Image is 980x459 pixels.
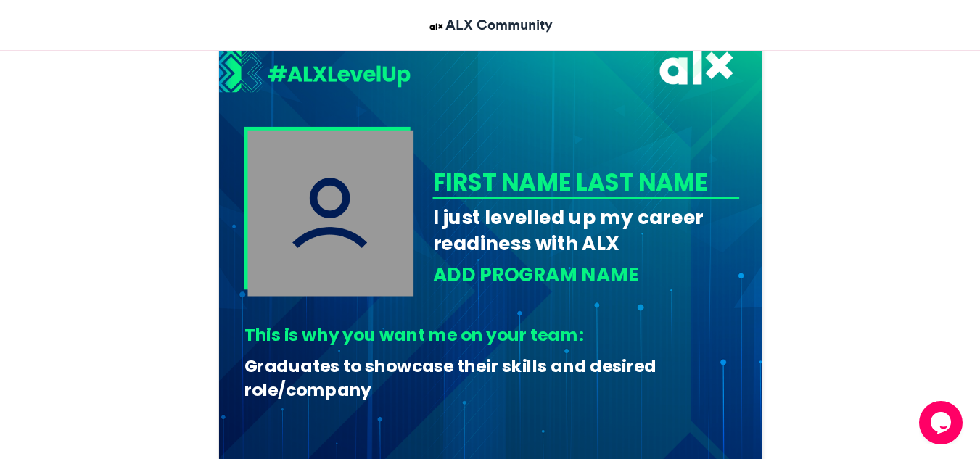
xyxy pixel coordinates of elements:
[432,165,734,199] div: FIRST NAME LAST NAME
[219,50,411,96] img: 1721821317.056-e66095c2f9b7be57613cf5c749b4708f54720bc2.png
[919,401,965,444] iframe: chat widget
[432,262,739,289] div: ADD PROGRAM NAME
[427,17,445,36] img: ALX Community
[244,323,728,347] div: This is why you want me on your team:
[244,355,728,402] div: Graduates to showcase their skills and desired role/company
[247,130,413,296] img: user_filled.png
[427,15,553,36] a: ALX Community
[432,204,739,257] div: I just levelled up my career readiness with ALX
